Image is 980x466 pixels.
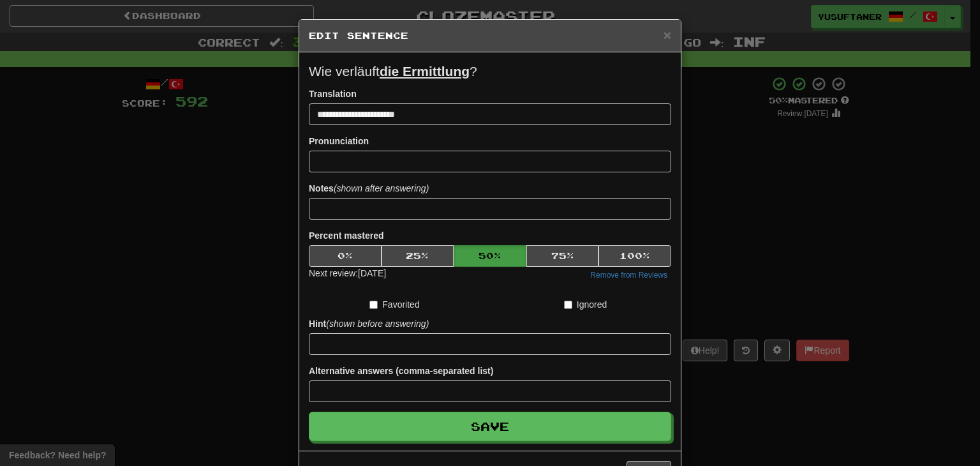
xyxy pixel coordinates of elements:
[664,28,671,41] button: Close
[564,298,607,311] label: Ignored
[380,64,470,79] u: die Ermittlung
[309,267,386,282] div: Next review: [DATE]
[598,245,671,267] button: 100%
[326,319,429,329] em: (shown before answering)
[309,365,493,377] label: Alternative answers (comma-separated list)
[454,245,526,267] button: 50%
[309,245,382,267] button: 0%
[369,301,378,309] input: Favorited
[526,245,599,267] button: 75%
[309,412,671,441] button: Save
[564,301,572,309] input: Ignored
[309,317,429,330] label: Hint
[369,298,419,311] label: Favorited
[309,229,384,242] label: Percent mastered
[309,29,671,42] h5: Edit Sentence
[309,87,357,100] label: Translation
[334,183,429,193] em: (shown after answering)
[309,182,429,195] label: Notes
[309,245,671,267] div: Percent mastered
[309,62,671,81] p: Wie verläuft ?
[382,245,454,267] button: 25%
[586,268,671,282] button: Remove from Reviews
[309,135,369,147] label: Pronunciation
[664,27,671,42] span: ×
